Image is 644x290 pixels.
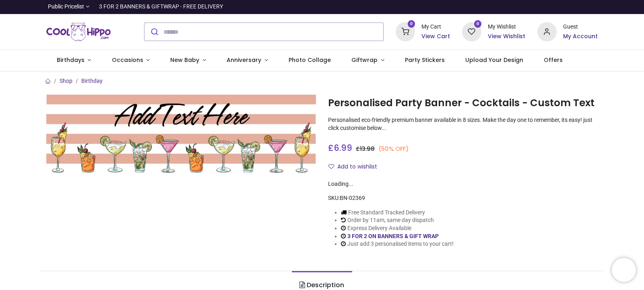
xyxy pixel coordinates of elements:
a: Occasions [101,50,160,71]
a: 0 [396,28,415,35]
span: 6.99 [334,142,352,154]
li: Express Delivery Available [341,224,454,232]
img: Personalised Party Banner - Cocktails - Custom Text [46,95,316,175]
span: £ [356,145,375,153]
a: Logo of Cool Hippo [46,21,111,43]
span: BN-02369 [340,195,365,201]
div: Guest [563,23,598,31]
span: Offers [544,56,563,64]
li: Just add 3 personalised items to your cart! [341,240,454,248]
span: £ [328,142,352,154]
li: Order by 11am, same day dispatch [341,216,454,224]
div: My Cart [421,23,450,31]
a: Public Pricelist [46,3,89,11]
button: Add to wishlistAdd to wishlist [328,160,384,174]
img: Cool Hippo [46,21,111,43]
a: 3 FOR 2 ON BANNERS & GIFT WRAP [347,233,439,239]
a: My Account [563,33,598,41]
div: SKU: [328,194,598,202]
a: Birthdays [46,50,101,71]
span: Photo Collage [289,56,331,64]
span: Party Stickers [405,56,445,64]
a: Birthday [81,78,103,84]
button: Submit [144,23,163,41]
i: Add to wishlist [328,164,334,169]
small: (50% OFF) [378,145,409,153]
div: My Wishlist [488,23,525,31]
h1: Personalised Party Banner - Cocktails - Custom Text [328,96,598,110]
a: Giftwrap [341,50,394,71]
div: 3 FOR 2 BANNERS & GIFTWRAP - FREE DELIVERY [99,3,223,11]
iframe: Customer reviews powered by Trustpilot [429,3,598,11]
span: Giftwrap [351,56,378,64]
a: New Baby [160,50,217,71]
div: Loading... [328,180,598,188]
a: View Wishlist [488,33,525,41]
span: Upload Your Design [465,56,523,64]
span: Anniversary [227,56,261,64]
iframe: Brevo live chat [612,258,636,282]
span: 13.98 [360,145,375,153]
span: Public Pricelist [48,3,84,11]
a: Anniversary [216,50,278,71]
span: Occasions [112,56,143,64]
a: 0 [462,28,481,35]
a: Shop [60,78,72,84]
a: View Cart [421,33,450,41]
span: New Baby [170,56,199,64]
p: Personalised eco-friendly premium banner available in 8 sizes. Make the day one to remember, its ... [328,116,598,132]
li: Free Standard Tracked Delivery [341,209,454,217]
sup: 0 [474,20,482,28]
sup: 0 [408,20,415,28]
span: Birthdays [57,56,85,64]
